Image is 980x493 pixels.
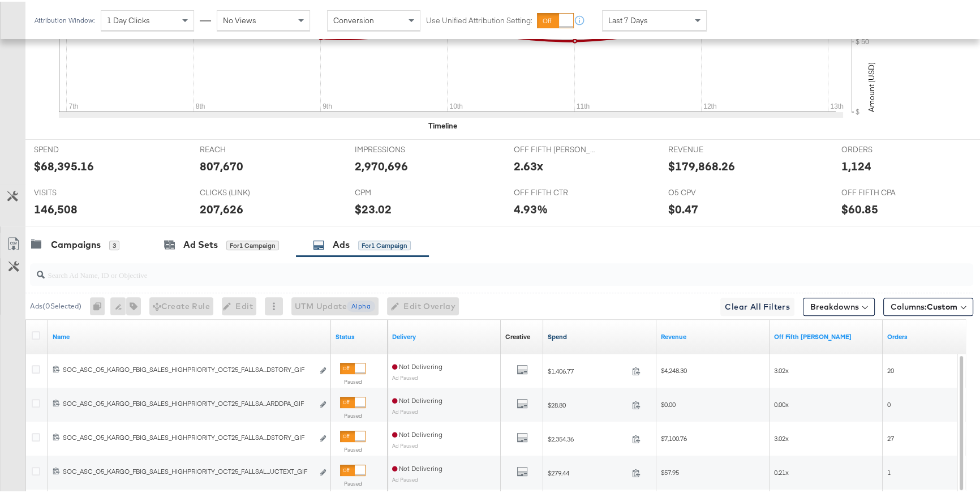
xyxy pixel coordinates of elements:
sub: Ad Paused [392,474,418,481]
span: OFF FIFTH CTR [514,186,599,196]
div: Attribution Window: [34,15,95,23]
span: 1 [887,466,891,475]
div: $179,868.26 [668,156,735,173]
span: $2,354.36 [548,433,627,441]
div: $68,395.16 [34,156,94,173]
button: Clear All Filters [720,296,794,314]
span: Last 7 Days [608,14,648,24]
span: O5 CPV [668,186,753,196]
span: No Views [223,14,256,24]
span: $279.44 [548,467,627,475]
span: $0.00 [661,398,676,407]
span: ORDERS [841,143,926,153]
div: $0.47 [668,199,698,216]
a: Ad Name. [53,331,326,340]
div: for 1 Campaign [358,239,411,249]
span: VISITS [34,186,119,196]
div: SOC_ASC_O5_KARGO_FBIG_SALES_HIGHPRIORITY_OCT25_FALLSA...DSTORY_GIF [63,431,313,440]
span: CPM [355,186,440,196]
label: Use Unified Attribution Setting: [426,14,532,24]
span: OFF FIFTH CPA [841,186,926,196]
span: Not Delivering [392,462,442,471]
span: 20 [887,365,894,373]
div: 0 [90,295,110,314]
span: Columns: [891,299,957,311]
span: 0.00x [774,398,789,407]
div: SOC_ASC_O5_KARGO_FBIG_SALES_HIGHPRIORITY_OCT25_FALLSAL...UCTEXT_GIF [63,465,313,474]
div: SOC_ASC_O5_KARGO_FBIG_SALES_HIGHPRIORITY_OCT25_FALLSA...ARDDPA_GIF [63,397,313,406]
sub: Ad Paused [392,372,418,379]
div: SOC_ASC_O5_KARGO_FBIG_SALES_HIGHPRIORITY_OCT25_FALLSA...DSTORY_GIF [63,363,313,372]
input: Search Ad Name, ID or Objective [45,258,888,280]
span: 3.02x [774,365,789,373]
div: 4.93% [514,199,548,216]
a: Shows the current state of your Ad. [336,331,383,340]
div: for 1 Campaign [226,239,279,249]
div: Ads ( 0 Selected) [30,299,81,310]
sub: Ad Paused [392,440,418,447]
span: IMPRESSIONS [355,143,440,153]
span: Not Delivering [392,395,442,403]
a: Reflects the ability of your Ad to achieve delivery. [392,331,496,340]
span: $4,248.30 [661,365,687,373]
span: Not Delivering [392,361,442,369]
span: 1 Day Clicks [107,14,150,24]
span: SPEND [34,143,119,153]
text: Amount (USD) [866,61,876,110]
button: Columns:Custom [883,296,973,314]
div: 807,670 [200,156,243,173]
div: 146,508 [34,199,78,216]
span: Conversion [333,14,374,24]
div: Timeline [428,119,457,130]
label: Paused [340,376,366,384]
div: 3 [109,239,119,249]
span: 27 [887,432,894,441]
span: 0.21x [774,466,789,475]
span: CLICKS (LINK) [200,186,285,196]
span: REVENUE [668,143,753,153]
div: 207,626 [200,199,243,216]
span: REACH [200,143,285,153]
label: Paused [340,478,366,486]
span: $1,406.77 [548,365,627,374]
div: Ad Sets [183,237,218,250]
div: $23.02 [355,199,392,216]
label: Paused [340,444,366,452]
div: 1,124 [841,156,871,173]
a: 9/20 Update [774,331,878,340]
div: 2,970,696 [355,156,408,173]
span: Custom [927,300,957,310]
label: Paused [340,410,366,418]
button: Breakdowns [803,296,875,314]
span: $28.80 [548,399,627,408]
div: Ads [333,237,350,250]
div: Campaigns [51,237,101,250]
div: $60.85 [841,199,878,216]
div: Creative [505,331,530,340]
div: 2.63x [514,156,543,173]
span: $57.95 [661,466,679,475]
a: The total amount spent to date. [548,331,652,340]
a: Omniture Revenue [661,331,765,340]
span: $7,100.76 [661,432,687,441]
span: 0 [887,398,891,407]
a: Shows the creative associated with your ad. [505,331,530,340]
span: Clear All Filters [725,298,790,312]
sub: Ad Paused [392,406,418,413]
span: 3.02x [774,432,789,441]
span: OFF FIFTH [PERSON_NAME] [514,143,599,153]
span: Not Delivering [392,428,442,437]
